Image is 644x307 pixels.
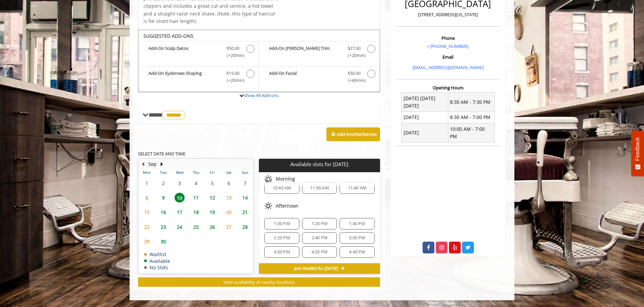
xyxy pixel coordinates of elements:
[294,266,338,271] span: Join Waitlist for [DATE]
[175,222,185,232] span: 24
[398,36,498,40] h3: Phone
[396,85,500,90] h3: Opening Hours
[448,123,494,143] td: 10:00 AM - 7:00 PM
[264,202,272,210] img: afternoon slots
[204,169,220,176] th: Fri
[273,185,291,191] span: 10:40 AM
[224,193,234,203] span: 13
[237,169,253,176] th: Sun
[226,45,239,52] span: $50.00
[171,190,188,205] td: Select day10
[155,190,171,205] td: Select day9
[349,249,365,255] span: 4:40 PM
[171,169,188,176] th: Wed
[448,93,494,112] td: 8:30 AM - 7:30 PM
[264,175,272,183] img: morning slots
[159,160,164,168] button: Next Month
[310,185,329,191] span: 11:00 AM
[398,11,498,18] p: [STREET_ADDRESS][US_STATE]
[240,193,250,203] span: 14
[264,218,299,229] div: 1:00 PM
[171,219,188,234] td: Select day24
[140,160,145,168] button: Previous Month
[264,232,299,244] div: 2:20 PM
[142,70,255,86] label: Add-On Eyebrows Shaping
[264,246,299,258] div: 4:00 PM
[220,219,237,234] td: Select day27
[344,52,364,59] span: (+20min )
[302,218,337,229] div: 1:20 PM
[237,205,253,219] td: Select day21
[269,45,341,59] b: Add-On [PERSON_NAME] Trim
[340,232,374,244] div: 3:00 PM
[224,207,234,217] span: 20
[224,222,234,232] span: 27
[274,221,290,226] span: 1:00 PM
[191,207,201,217] span: 18
[138,30,380,92] div: The Made Man Senior Barber Haircut Add-onS
[348,45,360,52] span: $27.00
[412,64,484,70] a: [EMAIL_ADDRESS][DOMAIN_NAME]
[149,45,220,59] b: Add-On Scalp Detox
[191,222,201,232] span: 25
[349,221,365,226] span: 1:40 PM
[139,234,155,249] td: Select day29
[158,193,168,203] span: 9
[348,70,360,77] span: $50.00
[144,252,170,257] td: Waitlist
[188,190,204,205] td: Select day11
[337,131,377,137] b: Add Another Service
[402,123,448,143] td: [DATE]
[635,137,641,161] span: Feedback
[148,160,157,168] button: Sep
[207,222,217,232] span: 26
[139,219,155,234] td: Select day22
[262,70,376,86] label: Add-On Facial
[226,70,239,77] span: $15.00
[155,234,171,249] td: Select day30
[204,205,220,219] td: Select day19
[276,203,298,209] span: Afternoon
[155,219,171,234] td: Select day23
[143,33,193,39] b: SUGGESTED ADD-ONS
[237,190,253,205] td: Select day14
[142,222,152,232] span: 22
[262,161,377,167] p: Available slots for [DATE]
[171,205,188,219] td: Select day17
[302,246,337,258] div: 4:20 PM
[220,190,237,205] td: Select day13
[264,182,299,194] div: 10:40 AM
[223,77,243,84] span: (+20min )
[240,222,250,232] span: 28
[262,45,376,61] label: Add-On Beard Trim
[312,235,327,241] span: 2:40 PM
[348,185,367,191] span: 11:40 AM
[276,176,295,182] span: Morning
[237,219,253,234] td: Select day28
[340,182,374,194] div: 11:40 AM
[326,127,380,142] button: Add AnotherService
[220,169,237,176] th: Sat
[204,190,220,205] td: Select day12
[138,151,185,157] b: SELECT DATE AND TIME
[142,237,152,246] span: 29
[349,235,365,241] span: 3:00 PM
[144,265,170,270] td: No Slots
[155,169,171,176] th: Tue
[223,52,243,59] span: (+20min )
[312,221,327,226] span: 1:20 PM
[142,207,152,217] span: 15
[142,45,255,61] label: Add-On Scalp Detox
[139,190,155,205] td: Select day8
[188,169,204,176] th: Thu
[274,235,290,241] span: 2:20 PM
[188,219,204,234] td: Select day25
[158,207,168,217] span: 16
[144,258,170,264] td: Available
[448,112,494,123] td: 8:30 AM - 7:00 PM
[207,207,217,217] span: 19
[631,130,644,176] button: Feedback - Show survey
[142,193,152,203] span: 8
[158,222,168,232] span: 23
[302,182,337,194] div: 11:00 AM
